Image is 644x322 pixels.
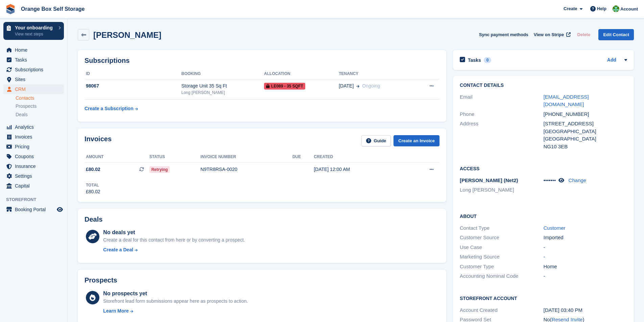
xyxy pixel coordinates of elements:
[15,171,55,181] span: Settings
[544,120,627,128] div: [STREET_ADDRESS]
[479,29,528,40] button: Sync payment methods
[620,6,638,13] span: Account
[339,82,354,90] span: [DATE]
[564,5,577,12] span: Create
[3,162,64,171] a: menu
[339,69,414,79] th: Tenancy
[544,128,627,135] div: [GEOGRAPHIC_DATA]
[85,152,149,163] th: Amount
[200,166,292,173] div: N9TR8RSA-0020
[460,213,627,219] h2: About
[544,306,627,314] div: [DATE] 03:40 PM
[3,205,64,214] a: menu
[460,263,543,271] div: Customer Type
[103,307,128,315] div: Learn More
[15,205,55,214] span: Booking Portal
[544,143,627,151] div: NG10 3EB
[16,103,64,110] a: Prospects
[613,5,619,12] img: Binder Bhardwaj
[3,152,64,161] a: menu
[103,237,245,244] div: Create a deal for this contact from here or by converting a prospect.
[544,94,589,107] a: [EMAIL_ADDRESS][DOMAIN_NAME]
[15,45,55,55] span: Home
[15,142,55,151] span: Pricing
[15,181,55,191] span: Capital
[534,31,564,38] span: View on Stripe
[362,83,380,89] span: Ongoing
[149,166,170,173] span: Retrying
[103,298,248,305] div: Storefront lead form submissions appear here as prospects to action.
[597,5,606,12] span: Help
[3,122,64,132] a: menu
[15,152,55,161] span: Coupons
[85,105,134,112] div: Create a Subscription
[3,142,64,151] a: menu
[16,111,64,118] a: Deals
[3,132,64,142] a: menu
[85,102,138,115] a: Create a Subscription
[264,83,305,90] span: LE089 - 35 SQFT
[531,29,572,40] a: View on Stripe
[598,29,634,40] a: Edit Contact
[460,253,543,261] div: Marketing Source
[3,65,64,74] a: menu
[314,152,404,163] th: Created
[103,228,245,237] div: No deals yet
[103,290,248,298] div: No prospects yet
[460,177,518,183] span: [PERSON_NAME] (Net2)
[103,246,133,253] div: Create a Deal
[15,162,55,171] span: Insurance
[544,110,627,118] div: [PHONE_NUMBER]
[15,75,55,84] span: Sites
[460,93,543,108] div: Email
[56,205,64,214] a: Preview store
[5,4,16,14] img: stora-icon-8386f47178a22dfd0bd8f6a31ec36ba5ce8667c1dd55bd0f319d3a0aa187defe.svg
[15,25,55,30] p: Your onboarding
[182,82,264,90] div: Storage Unit 35 Sq Ft
[15,55,55,65] span: Tasks
[544,244,627,251] div: -
[3,45,64,55] a: menu
[460,165,627,172] h2: Access
[3,75,64,84] a: menu
[468,57,481,63] h2: Tasks
[149,152,200,163] th: Status
[607,56,616,64] a: Add
[85,57,439,65] h2: Subscriptions
[460,120,543,150] div: Address
[93,30,161,40] h2: [PERSON_NAME]
[86,166,100,173] span: £80.02
[460,224,543,232] div: Contact Type
[85,69,182,79] th: ID
[85,276,117,284] h2: Prospects
[103,246,245,253] a: Create a Deal
[86,182,100,188] div: Total
[182,69,264,79] th: Booking
[574,29,593,40] button: Delete
[544,234,627,242] div: Imported
[16,103,37,109] span: Prospects
[3,181,64,191] a: menu
[3,55,64,65] a: menu
[3,22,64,40] a: Your onboarding View next steps
[3,171,64,181] a: menu
[85,135,112,146] h2: Invoices
[544,272,627,280] div: -
[460,234,543,242] div: Customer Source
[264,69,339,79] th: Allocation
[460,110,543,118] div: Phone
[544,263,627,271] div: Home
[15,132,55,142] span: Invoices
[460,244,543,251] div: Use Case
[544,177,556,183] span: •••••••
[3,84,64,94] a: menu
[103,307,248,315] a: Learn More
[85,82,182,90] div: 98067
[569,177,587,183] a: Change
[16,95,64,101] a: Contacts
[544,135,627,143] div: [GEOGRAPHIC_DATA]
[15,84,55,94] span: CRM
[85,216,102,223] h2: Deals
[460,186,543,194] li: Long [PERSON_NAME]
[544,225,566,231] a: Customer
